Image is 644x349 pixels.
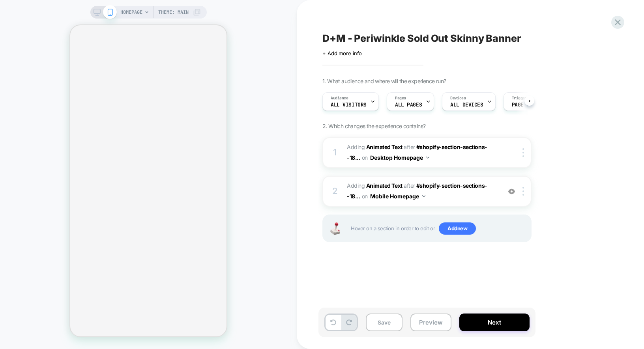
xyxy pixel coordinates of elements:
[322,50,362,56] span: + Add more info
[327,222,343,235] img: Joystick
[366,144,402,150] b: Animated Text
[351,222,527,235] span: Hover on a section in order to edit or
[347,144,487,161] span: #shopify-section-sections--18...
[331,183,339,199] div: 2
[395,95,406,101] span: Pages
[422,195,425,197] img: down arrow
[439,222,476,235] span: Add new
[322,78,446,84] span: 1. What audience and where will the experience run?
[450,95,466,101] span: Devices
[410,314,451,331] button: Preview
[450,102,483,108] span: ALL DEVICES
[512,95,527,101] span: Trigger
[331,95,348,101] span: Audience
[512,102,539,108] span: Page Load
[347,182,402,189] span: Adding
[404,182,415,189] span: AFTER
[522,187,524,196] img: close
[459,314,530,331] button: Next
[370,152,429,163] button: Desktop Homepage
[347,144,402,150] span: Adding
[404,144,415,150] span: AFTER
[362,153,368,162] span: on
[120,6,142,19] span: HOMEPAGE
[395,102,422,108] span: ALL PAGES
[366,314,402,331] button: Save
[322,123,425,129] span: 2. Which changes the experience contains?
[370,190,425,202] button: Mobile Homepage
[331,102,367,108] span: All Visitors
[331,145,339,161] div: 1
[322,32,521,44] span: D+M - Periwinkle Sold Out Skinny Banner
[366,182,402,189] b: Animated Text
[347,182,487,200] span: #shopify-section-sections--18...
[426,157,429,159] img: down arrow
[508,188,515,195] img: crossed eye
[362,191,368,201] span: on
[158,6,189,19] span: Theme: MAIN
[522,148,524,157] img: close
